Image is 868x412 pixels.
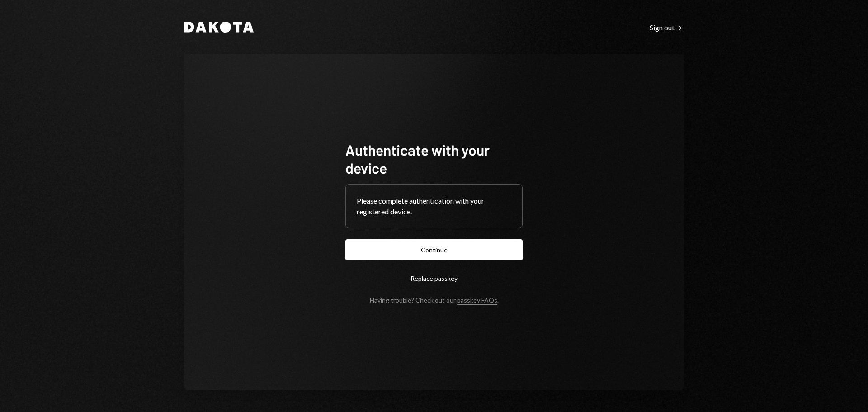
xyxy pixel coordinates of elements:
[357,195,511,217] div: Please complete authentication with your registered device.
[650,23,684,32] div: Sign out
[457,296,497,305] a: passkey FAQs
[345,239,523,260] button: Continue
[345,268,523,289] button: Replace passkey
[650,22,684,32] a: Sign out
[345,141,523,177] h1: Authenticate with your device
[370,296,499,304] div: Having trouble? Check out our .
